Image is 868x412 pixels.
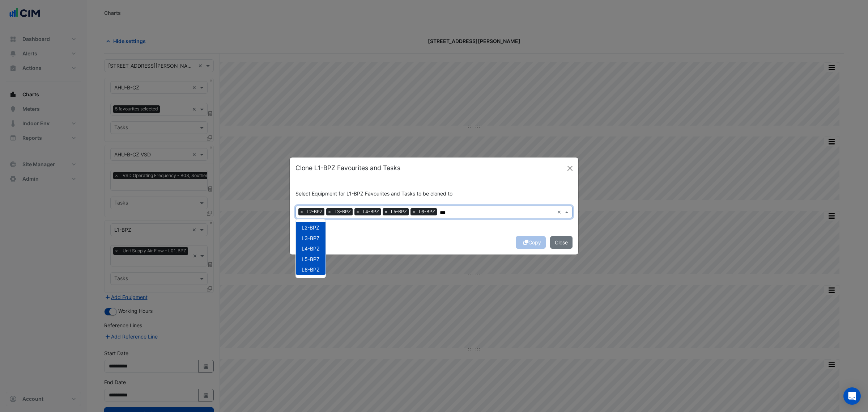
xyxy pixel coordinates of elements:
[305,208,324,215] span: L2-BPZ
[302,235,320,241] span: L3-BPZ
[326,208,333,215] span: ×
[295,219,326,278] ng-dropdown-panel: Options list
[295,163,400,173] h5: Clone L1-BPZ Favourites and Tasks
[354,208,361,215] span: ×
[333,208,353,215] span: L3-BPZ
[361,208,381,215] span: L4-BPZ
[298,208,305,215] span: ×
[557,208,563,216] span: Clear
[389,208,409,215] span: L5-BPZ
[843,387,861,405] div: Open Intercom Messenger
[302,256,320,262] span: L5-BPZ
[302,224,319,231] span: L2-BPZ
[550,236,573,249] button: Close
[565,163,575,174] button: Close
[295,191,573,197] h6: Select Equipment for L1-BPZ Favourites and Tasks to be cloned to
[417,208,437,215] span: L6-BPZ
[302,245,320,252] span: L4-BPZ
[383,208,389,215] span: ×
[302,266,320,273] span: L6-BPZ
[410,208,417,215] span: ×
